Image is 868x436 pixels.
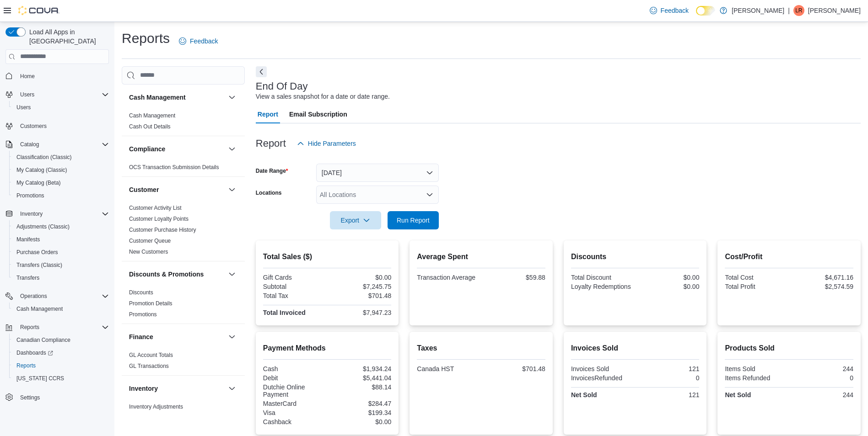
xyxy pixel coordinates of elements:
a: Cash Management [13,303,66,314]
span: Reports [16,362,36,369]
span: New Customers [129,248,168,255]
div: InvoicesRefunded [571,374,633,382]
button: Adjustments (Classic) [9,220,113,233]
div: Total Cost [725,274,787,281]
a: Settings [16,392,43,403]
h2: Payment Methods [263,343,392,354]
button: Operations [2,290,113,303]
span: Promotions [13,190,109,201]
div: Visa [263,409,325,416]
button: Customer [226,184,237,195]
span: Reports [20,324,39,331]
span: Inventory [20,210,43,218]
a: Customers [16,121,50,132]
span: Users [16,89,109,100]
div: Loyalty Redemptions [571,283,633,290]
span: Report [258,105,278,123]
span: Promotion Details [129,300,173,307]
button: Inventory [129,384,225,393]
a: GL Account Totals [129,352,173,358]
input: Dark Mode [696,6,715,16]
span: Transfers [13,272,109,283]
h3: End Of Day [256,81,308,92]
span: My Catalog (Beta) [13,177,109,188]
span: Reports [16,322,109,333]
div: Cash Management [122,110,245,136]
button: Inventory [226,383,237,394]
div: $5,441.04 [329,374,391,382]
button: Inventory [2,207,113,220]
div: Subtotal [263,283,325,290]
div: Dutchie Online Payment [263,383,325,398]
div: Customer [122,202,245,261]
div: $88.14 [329,383,391,391]
div: $0.00 [329,274,391,281]
h3: Customer [129,185,159,194]
span: Settings [20,394,40,401]
a: Discounts [129,289,153,296]
div: 0 [791,374,853,382]
span: Transfers [16,274,39,282]
div: Cash [263,365,325,372]
button: Users [9,101,113,114]
button: Discounts & Promotions [226,269,237,280]
div: Cashback [263,418,325,425]
span: Manifests [13,234,109,245]
button: Export [330,211,381,229]
strong: Net Sold [725,391,751,399]
button: Users [2,88,113,101]
div: Lyle Reil [793,5,804,16]
label: Locations [256,189,282,197]
h3: Compliance [129,144,165,154]
button: [DATE] [316,164,439,182]
h3: Finance [129,332,153,341]
div: 121 [637,391,699,399]
button: Home [2,69,113,83]
div: $1,934.24 [329,365,391,372]
span: Purchase Orders [16,249,58,256]
a: Promotions [13,190,48,201]
a: Purchase Orders [13,247,62,258]
h1: Reports [122,29,170,48]
a: Promotion Details [129,300,173,307]
span: Cash Management [129,112,175,119]
span: My Catalog (Classic) [13,165,109,175]
div: $701.48 [329,292,391,299]
a: Dashboards [9,346,113,359]
strong: Total Invoiced [263,309,306,316]
h3: Discounts & Promotions [129,270,204,279]
span: Adjustments (Classic) [13,221,109,232]
img: Cova [18,6,59,15]
div: 121 [637,365,699,372]
div: 0 [637,374,699,382]
div: 244 [791,365,853,372]
span: Purchase Orders [13,247,109,258]
button: Reports [16,322,43,333]
div: $4,671.16 [791,274,853,281]
div: $284.47 [329,400,391,407]
span: Classification (Classic) [16,154,72,161]
button: Promotions [9,189,113,202]
a: OCS Transaction Submission Details [129,164,219,170]
div: Total Profit [725,283,787,290]
span: Adjustments (Classic) [16,223,70,230]
button: Users [16,89,38,100]
span: Inventory [16,208,109,219]
button: Operations [16,291,51,302]
div: Items Sold [725,365,787,372]
button: Compliance [226,144,237,154]
a: [US_STATE] CCRS [13,373,68,384]
h3: Cash Management [129,93,186,102]
div: View a sales snapshot for a date or date range. [256,92,390,101]
span: Inventory Adjustments [129,403,183,410]
span: Users [20,91,34,98]
div: $0.00 [637,283,699,290]
p: [PERSON_NAME] [808,5,861,16]
div: Transaction Average [417,274,479,281]
button: Cash Management [9,303,113,315]
span: Discounts [129,289,153,296]
div: $7,947.23 [329,309,391,316]
h3: Report [256,138,286,149]
button: Reports [2,321,113,334]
